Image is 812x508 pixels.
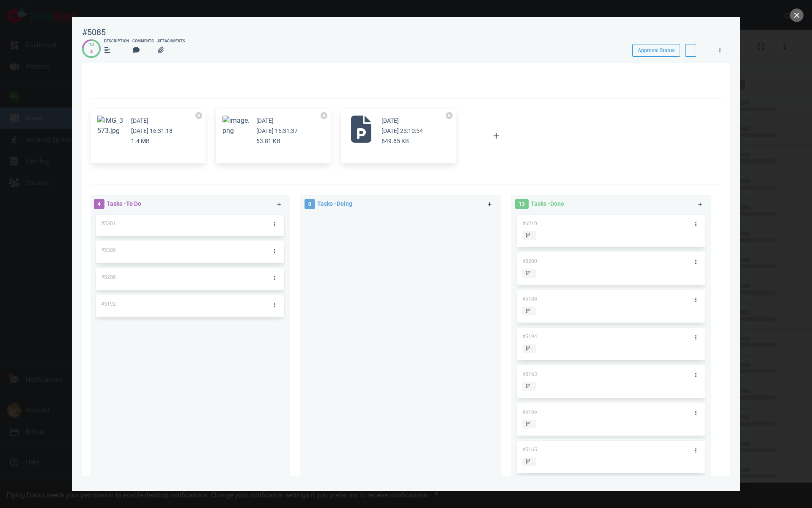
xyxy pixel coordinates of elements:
span: 4 [94,199,104,209]
button: close [790,8,804,22]
small: [DATE] [381,117,399,124]
span: Tasks - To Do [107,200,141,207]
small: 63.81 KB [256,138,280,144]
span: #5192 [101,301,116,307]
span: #5188 [522,296,537,302]
div: Comments [132,39,154,44]
span: #5208 [101,274,116,280]
div: 4 [89,49,94,56]
div: Description [104,39,129,44]
span: #5301 [101,221,116,226]
small: [DATE] [256,117,274,124]
button: Zoom image [97,116,124,136]
small: [DATE] 16:31:37 [256,127,298,134]
small: 1.4 MB [131,138,150,144]
div: Attachments [157,39,185,44]
span: #5194 [522,334,537,340]
span: #5163 [522,371,537,377]
button: Approval Status [632,44,680,57]
span: #5166 [522,409,537,415]
span: #6210 [522,221,537,226]
small: [DATE] 23:10:54 [381,127,423,134]
span: #5200 [522,258,537,264]
span: Tasks - Doing [317,200,352,207]
small: [DATE] [131,117,148,124]
small: [DATE] 16:31:18 [131,127,173,134]
span: 13 [515,199,529,209]
div: 13 [89,41,94,49]
span: 0 [304,199,315,209]
button: Zoom image [222,116,250,136]
small: 649.85 KB [381,138,409,144]
span: #5165 [522,447,537,453]
span: #5300 [101,247,116,253]
span: Tasks - Done [531,200,564,207]
div: #5085 [82,27,106,38]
